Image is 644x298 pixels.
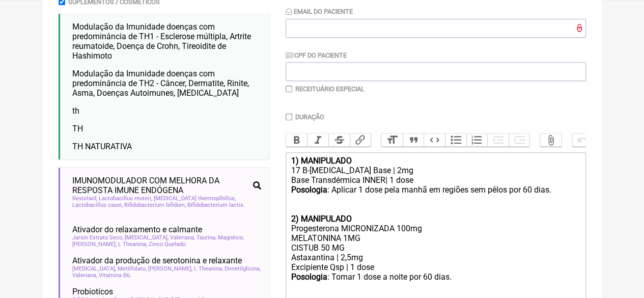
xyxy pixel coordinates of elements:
span: IMUNOMODULADOR COM MELHORA DA RESPOSTA IMUNE ENDÓGENA [72,176,249,195]
div: Base Transdérmica INNER| 1 dose [291,175,580,185]
span: [PERSON_NAME] [148,265,192,272]
strong: 1) MANIPULADO [291,156,351,166]
button: Undo [572,133,594,147]
span: Magnésio [218,234,244,241]
span: Bifidobacterium bifidum [124,202,186,208]
button: Heading [381,133,403,147]
span: th [72,106,79,116]
button: Decrease Level [487,133,509,147]
button: Bullets [445,133,466,147]
span: Valeriana [72,272,97,279]
div: Progesterona MICRONIZADA 100mg MELATONINA 1MG CISTUB 50 MG Astaxantina | 2,5mg [291,224,580,262]
span: L Theanina [118,241,147,248]
span: Bifidobacterium lactis [187,202,245,208]
span: [MEDICAL_DATA] thermoplhillus [154,195,236,202]
div: : Aplicar 1 dose pela manhã em regiões sem pêlos por 60 dias. [291,185,580,214]
strong: Posologia [291,272,327,282]
span: L Theanina [194,265,223,272]
button: Increase Level [509,133,530,147]
button: Link [350,133,371,147]
label: Duração [295,113,324,121]
button: Numbers [466,133,488,147]
span: TH [72,124,83,133]
label: CPF do Paciente [286,51,347,59]
label: Receituário Especial [295,85,365,93]
span: Ativador do relaxamento e calmante [72,225,202,234]
span: Taurina [197,234,216,241]
button: Quote [403,133,424,147]
span: Vitamina B6 [99,272,131,279]
button: Strikethrough [328,133,350,147]
span: Jarsin Extrato Seco [72,234,123,241]
span: [PERSON_NAME] [72,241,117,248]
button: Italic [307,133,328,147]
span: [MEDICAL_DATA] [72,265,116,272]
span: Lactobacillus reuteri [99,195,152,202]
span: TH NATURATIVA [72,142,132,151]
span: Ativador da produção de serotonina e relaxante [72,256,242,265]
span: Resistaid [72,195,97,202]
span: Dimetilglicina [225,265,261,272]
strong: 2) MANIPULADO [291,214,351,224]
span: Metilfolato [118,265,147,272]
span: Modulação da Imunidade doenças com predominância de TH1 - Esclerose múltipla, Artrite reumatoide,... [72,22,251,61]
span: Zinco Quelado [149,241,187,248]
button: Code [424,133,445,147]
button: Bold [286,133,307,147]
div: Excipiente Qsp | 1 dose [291,262,580,272]
span: Valeriana [170,234,195,241]
span: [MEDICAL_DATA] [125,234,169,241]
span: Modulação da Imunidade doenças com predominância de TH2 - Câncer, Dermatite, Rinite, Asma, Doença... [72,69,249,98]
button: Attach Files [540,133,562,147]
strong: Posologia [291,185,327,195]
label: Email do Paciente [286,8,353,15]
span: Probioticos [72,287,113,296]
span: Lactobacillus casei [72,202,123,208]
div: 17 B-[MEDICAL_DATA] Base | 2mg [291,166,580,175]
